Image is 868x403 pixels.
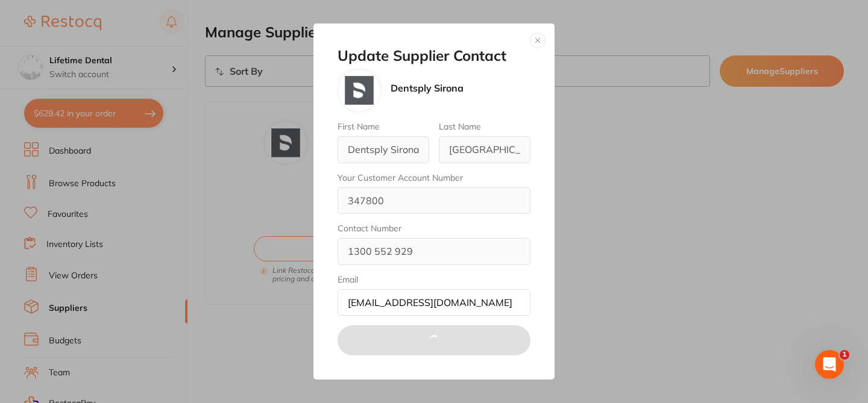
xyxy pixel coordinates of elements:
[391,83,464,93] p: Dentsply Sirona
[338,48,530,64] h2: Update Supplier Contact
[840,350,849,360] span: 1
[815,350,844,379] iframe: Intercom live chat
[345,76,374,105] img: Dentsply Sirona
[338,173,530,183] label: Your Customer Account Number
[338,223,530,233] label: Contact Number
[338,275,530,284] label: Email
[439,122,530,131] label: Last Name
[338,122,429,131] label: First Name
